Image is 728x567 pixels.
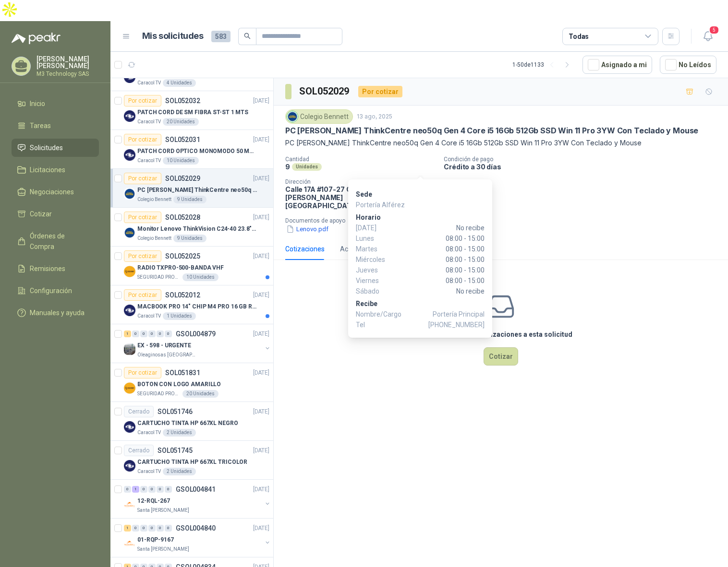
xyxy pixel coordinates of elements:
[165,97,200,104] p: SOL052032
[137,312,161,320] p: Caracol TV
[285,185,416,210] p: Calle 17A #107-27 Cali , [PERSON_NAME][GEOGRAPHIC_DATA]
[124,484,271,514] a: 0 1 0 0 0 0 GSOL004841[DATE] Company Logo12-RQL-267Santa [PERSON_NAME]
[356,298,485,309] p: Recibe
[430,329,572,340] h3: No has enviado cotizaciones a esta solicitud
[157,525,164,532] div: 0
[124,227,135,238] img: Company Logo
[182,273,218,281] div: 10 Unidades
[137,108,248,117] p: PATCH CORD DE SM FIBRA ST-ST 1 MTS
[165,136,200,143] p: SOL052031
[356,200,485,210] p: Portería Alférez
[253,446,269,455] p: [DATE]
[182,390,218,398] div: 20 Unidades
[12,304,99,322] a: Manuales y ayuda
[12,183,99,201] a: Negociaciones
[356,254,394,265] span: Miércoles
[285,224,329,234] button: Lenovo.pdf
[285,109,353,124] div: Colegio Bennett
[124,538,135,549] img: Company Logo
[157,331,164,337] div: 0
[137,224,257,234] p: Monitor Lenovo ThinkVision C24-40 23.8" 3YW
[110,247,273,285] a: Por cotizarSOL052025[DATE] Company LogoRADIO TXPRO-500-BANDA VHFSEGURIDAD PROVISER LTDA10 Unidades
[110,402,273,441] a: CerradoSOL051746[DATE] Company LogoCARTUCHO TINTA HP 667XL NEGROCaracol TV2 Unidades
[287,111,298,122] img: Company Logo
[285,156,436,163] p: Cantidad
[357,112,392,121] p: 13 ago, 2025
[124,110,135,122] img: Company Logo
[163,79,196,87] div: 4 Unidades
[30,98,45,109] span: Inicio
[173,235,206,242] div: 9 Unidades
[137,496,170,506] p: 12-RQL-267
[356,275,394,286] span: Viernes
[356,286,394,296] span: Sábado
[137,147,257,156] p: PATCH CORD OPTICO MONOMODO 50 MTS
[30,187,74,197] span: Negociaciones
[124,305,135,316] img: Company Logo
[244,33,251,39] span: search
[444,156,724,163] p: Condición de pago
[124,525,131,532] div: 1
[211,31,231,42] span: 583
[12,33,61,44] img: Logo peakr
[165,292,200,298] p: SOL052012
[148,525,156,532] div: 0
[124,266,135,277] img: Company Logo
[137,390,181,398] p: SEGURIDAD PROVISER LTDA
[340,244,368,254] div: Actividad
[124,367,161,378] div: Por cotizar
[137,419,238,428] p: CARTUCHO TINTA HP 667XL NEGRO
[165,525,172,532] div: 0
[30,307,85,318] span: Manuales y ayuda
[137,235,171,242] p: Colegio Bennett
[428,319,485,330] span: [PHONE_NUMBER]
[36,71,99,77] p: M3 Technology SAS
[124,328,271,359] a: 1 0 0 0 0 0 GSOL004879[DATE] Company LogoEX - 598 - URGENTEOleaginosas [GEOGRAPHIC_DATA][PERSON_N...
[110,285,273,324] a: Por cotizarSOL052012[DATE] Company LogoMACBOOK PRO 14" CHIP M4 PRO 16 GB RAM 1TBCaracol TV1 Unidades
[110,363,273,402] a: Por cotizarSOL051831[DATE] Company LogoBOTON CON LOGO AMARILLOSEGURIDAD PROVISER LTDA20 Unidades
[285,138,716,148] p: PC [PERSON_NAME] ThinkCentre neo50q Gen 4 Core i5 16Gb 512Gb SSD Win 11 Pro 3YW Con Teclado y Mouse
[285,244,325,254] div: Cotizaciones
[137,341,191,350] p: EX - 598 - URGENTE
[124,343,135,355] img: Company Logo
[124,382,135,394] img: Company Logo
[163,157,199,165] div: 10 Unidades
[253,252,269,261] p: [DATE]
[165,331,172,337] div: 0
[137,458,247,467] p: CARTUCHO TINTA HP 667XL TRICOLOR
[12,139,99,157] a: Solicitudes
[124,406,154,417] div: Cerrado
[124,289,161,301] div: Por cotizar
[253,485,269,494] p: [DATE]
[660,56,716,74] button: No Leídos
[110,441,273,480] a: CerradoSOL051745[DATE] Company LogoCARTUCHO TINTA HP 667XL TRICOLORCaracol TV2 Unidades
[165,486,172,493] div: 0
[165,253,200,260] p: SOL052025
[173,196,206,203] div: 9 Unidades
[124,212,161,223] div: Por cotizar
[176,525,216,532] p: GSOL004840
[512,57,575,72] div: 1 - 50 de 1133
[582,56,652,74] button: Asignado a mi
[124,486,131,493] div: 0
[137,79,161,87] p: Caracol TV
[140,331,147,337] div: 0
[356,223,394,233] span: [DATE]
[12,117,99,135] a: Tareas
[285,126,698,136] p: PC [PERSON_NAME] ThinkCentre neo50q Gen 4 Core i5 16Gb 512Gb SSD Win 11 Pro 3YW Con Teclado y Mouse
[140,525,147,532] div: 0
[292,163,322,171] div: Unidades
[285,178,416,185] p: Dirección
[358,86,402,97] div: Por cotizar
[253,368,269,378] p: [DATE]
[165,214,200,221] p: SOL052028
[158,447,193,454] p: SOL051745
[484,347,518,366] button: Cotizar
[394,244,485,254] span: 08:00 - 15:00
[132,525,139,532] div: 0
[163,118,199,126] div: 20 Unidades
[137,468,161,475] p: Caracol TV
[157,486,164,493] div: 0
[356,244,394,254] span: Martes
[12,260,99,278] a: Remisiones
